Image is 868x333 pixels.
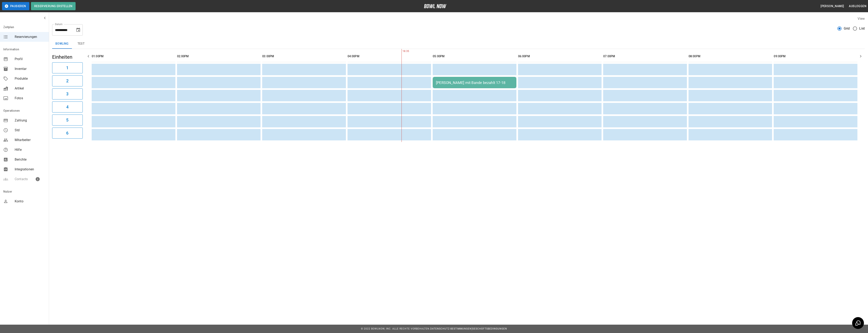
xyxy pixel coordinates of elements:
[603,51,687,62] th: 07:00PM
[430,327,472,330] a: Datenschutz-Bestimmungen
[177,51,261,62] th: 02:00PM
[66,65,68,71] h6: 1
[774,51,857,62] th: 09:00PM
[858,17,865,21] label: View
[15,157,46,162] span: Berichte
[15,118,46,123] span: Zahlung
[31,2,76,10] button: Reservierung erstellen
[433,51,516,62] th: 05:00PM
[92,51,175,62] th: 01:00PM
[52,62,83,73] button: 1
[15,76,46,81] span: Produkte
[52,39,865,49] div: inventory tabs
[52,39,72,49] button: Bowling
[15,57,46,62] span: Profil
[819,2,846,10] button: [PERSON_NAME]
[74,26,82,34] button: Choose date, selected date is 28. Sep. 2025
[262,51,346,62] th: 03:00PM
[52,101,83,112] button: 4
[15,86,46,91] span: Artikel
[15,128,46,133] span: Std
[15,138,46,142] span: Mitarbeiter
[436,80,513,85] div: [PERSON_NAME] mit Bande bezahlt 17-18
[15,96,46,101] span: Fotos
[402,49,403,53] span: 18:35
[72,39,90,49] button: test
[689,51,772,62] th: 08:00PM
[361,327,430,330] span: © 2022 BowlNow, Inc. Alle Rechte vorbehalten.
[472,327,507,330] a: Geschäftsbedingungen
[15,199,46,204] span: Konto
[52,75,83,86] button: 2
[66,130,68,136] h6: 6
[2,2,29,10] button: Pausieren
[15,167,46,172] span: Integrationen
[859,26,865,31] span: List
[15,34,46,39] span: Reservierungen
[90,49,859,142] table: sticky table
[52,54,83,60] h5: Einheiten
[66,91,68,97] h6: 3
[52,88,83,99] button: 3
[52,115,83,126] button: 5
[847,2,868,10] button: Ausloggen
[518,51,602,62] th: 06:00PM
[15,147,46,152] span: Hilfe
[15,66,46,71] span: Inventar
[66,78,68,84] h6: 2
[52,128,83,139] button: 6
[424,4,446,8] img: logo
[348,51,431,62] th: 04:00PM
[66,117,68,123] h6: 5
[844,26,850,31] span: Grid
[66,104,68,110] h6: 4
